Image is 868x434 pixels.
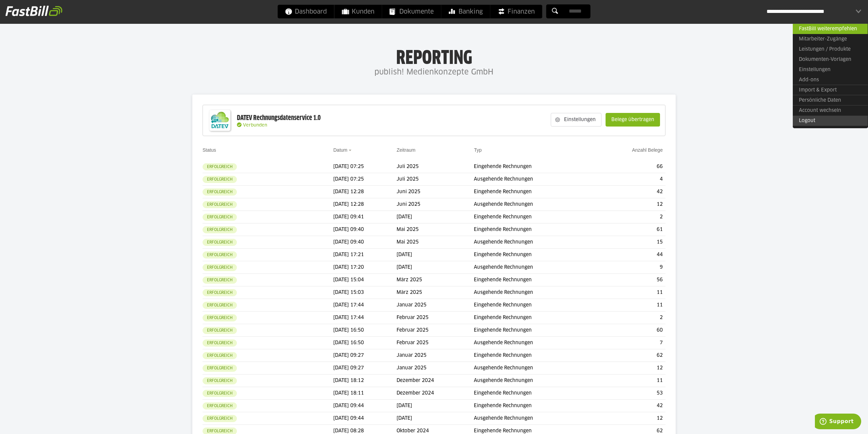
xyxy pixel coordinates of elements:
sl-badge: Erfolgreich [203,226,237,233]
td: Dezember 2024 [397,387,474,400]
sl-badge: Erfolgreich [203,251,237,258]
span: Banking [449,5,483,18]
span: Dokumente [390,5,434,18]
sl-badge: Erfolgreich [203,264,237,271]
a: Account wechseln [793,105,868,116]
sl-badge: Erfolgreich [203,188,237,196]
a: FastBill weiterempfehlen [793,23,868,34]
td: Eingehende Rechnungen [474,249,596,261]
a: Banking [441,5,490,18]
td: [DATE] 09:27 [333,349,397,362]
td: 2 [596,211,665,223]
td: 15 [596,236,665,249]
sl-badge: Erfolgreich [203,163,237,170]
iframe: Öffnet ein Widget, in dem Sie weitere Informationen finden [815,414,861,431]
a: Zeitraum [397,147,415,153]
span: Dashboard [285,5,327,18]
td: Ausgehende Rechnungen [474,261,596,274]
a: Dokumente [382,5,441,18]
td: [DATE] 18:11 [333,387,397,400]
td: März 2025 [397,274,474,286]
td: Ausgehende Rechnungen [474,412,596,425]
td: 61 [596,223,665,236]
td: 42 [596,186,665,198]
td: 60 [596,324,665,337]
span: Kunden [342,5,374,18]
sl-badge: Erfolgreich [203,314,237,321]
h1: Reporting [68,48,800,66]
td: 56 [596,274,665,286]
td: Ausgehende Rechnungen [474,173,596,186]
td: 12 [596,362,665,374]
td: [DATE] [397,412,474,425]
td: Eingehende Rechnungen [474,299,596,312]
sl-badge: Erfolgreich [203,302,237,309]
sl-badge: Erfolgreich [203,377,237,384]
td: Februar 2025 [397,312,474,324]
td: Eingehende Rechnungen [474,312,596,324]
td: [DATE] 17:21 [333,249,397,261]
td: [DATE] 09:40 [333,236,397,249]
td: Eingehende Rechnungen [474,387,596,400]
td: [DATE] [397,249,474,261]
td: 12 [596,198,665,211]
td: 66 [596,161,665,173]
td: Mai 2025 [397,236,474,249]
td: [DATE] 15:03 [333,286,397,299]
td: [DATE] 09:27 [333,362,397,374]
td: Februar 2025 [397,324,474,337]
sl-badge: Erfolgreich [203,176,237,183]
td: 11 [596,286,665,299]
td: [DATE] 18:12 [333,374,397,387]
td: Mai 2025 [397,223,474,236]
sl-badge: Erfolgreich [203,402,237,410]
sl-badge: Erfolgreich [203,289,237,296]
span: Verbunden [243,123,267,128]
td: Eingehende Rechnungen [474,186,596,198]
a: Status [203,147,216,153]
sl-badge: Erfolgreich [203,201,237,208]
td: Eingehende Rechnungen [474,349,596,362]
td: Januar 2025 [397,299,474,312]
td: [DATE] 17:44 [333,312,397,324]
td: [DATE] 17:44 [333,299,397,312]
td: 11 [596,374,665,387]
sl-badge: Erfolgreich [203,277,237,284]
a: Einstellungen [793,65,868,75]
img: sort_desc.gif [349,150,353,151]
a: Datum [333,147,347,153]
span: Finanzen [498,5,535,18]
a: Leistungen / Produkte [793,44,868,54]
td: Ausgehende Rechnungen [474,337,596,349]
td: 2 [596,312,665,324]
td: Ausgehende Rechnungen [474,198,596,211]
a: Dashboard [278,5,334,18]
td: Ausgehende Rechnungen [474,362,596,374]
td: 9 [596,261,665,274]
td: [DATE] 17:20 [333,261,397,274]
sl-badge: Erfolgreich [203,327,237,334]
td: [DATE] [397,211,474,223]
td: Eingehende Rechnungen [474,211,596,223]
td: Eingehende Rechnungen [474,223,596,236]
td: [DATE] 09:44 [333,412,397,425]
td: 7 [596,337,665,349]
sl-badge: Erfolgreich [203,390,237,397]
td: Ausgehende Rechnungen [474,286,596,299]
a: Dokumenten-Vorlagen [793,54,868,65]
td: [DATE] [397,400,474,412]
td: [DATE] [397,261,474,274]
div: DATEV Rechnungsdatenservice 1.0 [237,114,321,122]
td: Ausgehende Rechnungen [474,236,596,249]
td: [DATE] 16:50 [333,324,397,337]
td: 53 [596,387,665,400]
a: Anzahl Belege [632,147,663,153]
td: [DATE] 09:40 [333,223,397,236]
sl-badge: Erfolgreich [203,352,237,359]
td: März 2025 [397,286,474,299]
td: [DATE] 07:25 [333,161,397,173]
td: [DATE] 15:04 [333,274,397,286]
td: 42 [596,400,665,412]
sl-badge: Erfolgreich [203,415,237,422]
td: Juni 2025 [397,198,474,211]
